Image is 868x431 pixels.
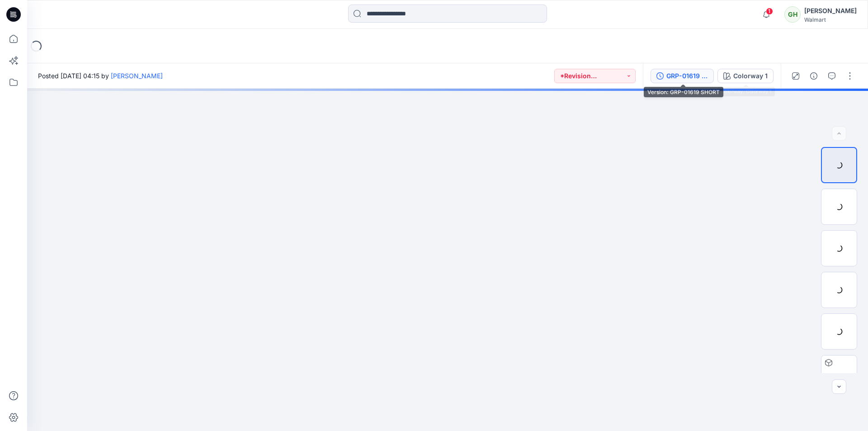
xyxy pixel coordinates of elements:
[804,5,857,16] div: [PERSON_NAME]
[111,72,163,80] a: [PERSON_NAME]
[666,71,708,81] div: GRP-01619 SHORT
[651,69,714,83] button: GRP-01619 SHORT
[804,16,857,23] div: Walmart
[766,8,773,15] span: 1
[733,71,768,81] div: Colorway 1
[717,69,774,83] button: Colorway 1
[38,71,163,81] span: Posted [DATE] 04:15 by
[784,6,801,23] div: GH
[807,69,821,83] button: Details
